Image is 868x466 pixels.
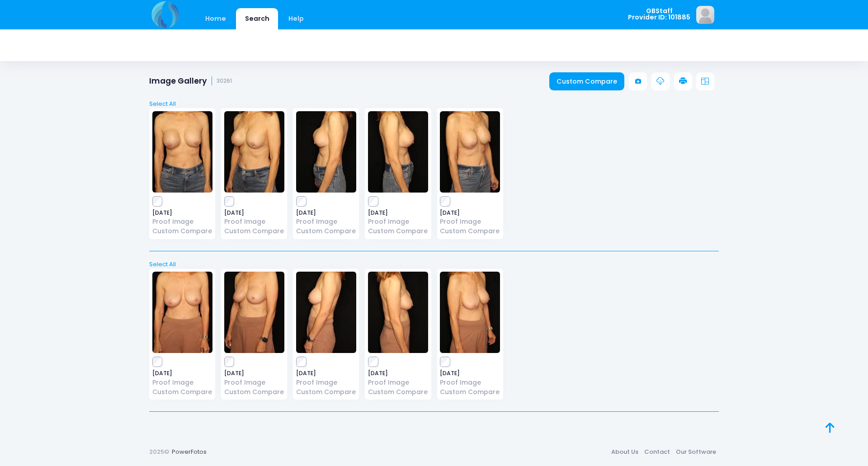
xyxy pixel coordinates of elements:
a: Proof Image [296,217,356,226]
h1: Image Gallery [149,76,232,86]
small: 30261 [217,78,232,85]
a: About Us [608,444,641,460]
span: [DATE] [152,210,212,216]
span: [DATE] [296,210,356,216]
a: Proof Image [224,378,284,387]
img: image [296,111,356,193]
a: Home [196,8,235,29]
img: image [696,6,714,24]
img: image [440,272,500,353]
a: Custom Compare [440,387,500,397]
img: image [152,272,212,353]
img: image [368,272,428,353]
a: Contact [641,444,673,460]
span: [DATE] [368,371,428,376]
a: Custom Compare [296,387,356,397]
img: image [296,272,356,353]
a: Custom Compare [224,226,284,236]
span: 2025© [149,447,169,456]
span: [DATE] [224,371,284,376]
a: Proof Image [440,378,500,387]
a: Proof Image [152,378,212,387]
a: Select All [146,99,722,108]
img: image [152,111,212,193]
span: [DATE] [368,210,428,216]
a: Custom Compare [440,226,500,236]
a: Proof Image [368,378,428,387]
a: Custom Compare [152,387,212,397]
a: Custom Compare [296,226,356,236]
a: Custom Compare [152,226,212,236]
a: Select All [146,260,722,269]
img: image [224,111,284,193]
span: [DATE] [440,371,500,376]
a: Proof Image [152,217,212,226]
a: Our Software [673,444,719,460]
span: [DATE] [152,371,212,376]
img: image [368,111,428,193]
a: Proof Image [368,217,428,226]
a: Help [280,8,313,29]
span: [DATE] [224,210,284,216]
a: Proof Image [296,378,356,387]
a: Custom Compare [549,72,625,90]
a: Custom Compare [224,387,284,397]
a: Custom Compare [368,226,428,236]
a: Proof Image [224,217,284,226]
span: [DATE] [296,371,356,376]
span: GBStaff Provider ID: 101885 [628,8,690,21]
a: Search [236,8,278,29]
a: Proof Image [440,217,500,226]
span: [DATE] [440,210,500,216]
a: Custom Compare [368,387,428,397]
img: image [440,111,500,193]
a: PowerFotos [172,447,207,456]
img: image [224,272,284,353]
